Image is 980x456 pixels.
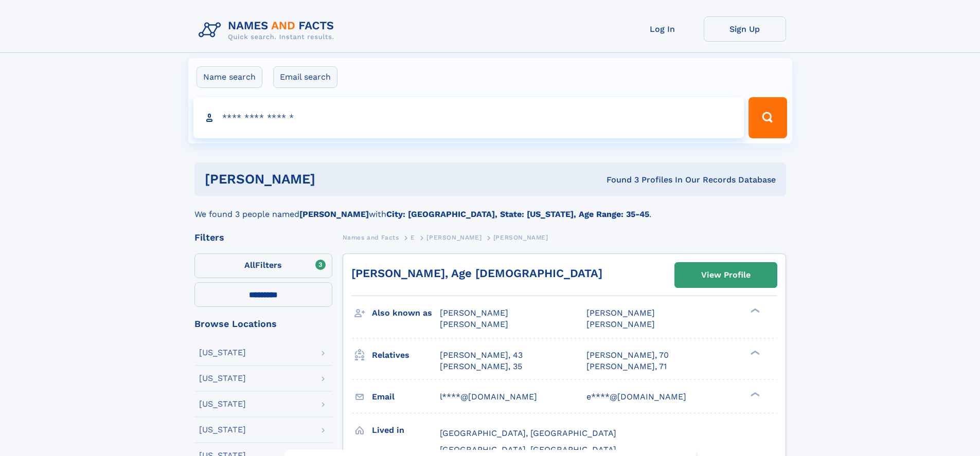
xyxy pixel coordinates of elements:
[748,349,760,356] div: ❯
[199,426,246,434] div: [US_STATE]
[343,231,399,244] a: Names and Facts
[748,391,760,397] div: ❯
[749,97,787,138] button: Search Button
[194,319,332,329] div: Browse Locations
[440,428,616,438] span: [GEOGRAPHIC_DATA], [GEOGRAPHIC_DATA]
[440,445,616,454] span: [GEOGRAPHIC_DATA], [GEOGRAPHIC_DATA]
[675,263,777,287] a: View Profile
[351,267,602,280] a: [PERSON_NAME], Age [DEMOGRAPHIC_DATA]
[199,400,246,408] div: [US_STATE]
[273,66,337,88] label: Email search
[372,346,440,364] h3: Relatives
[586,361,667,372] a: [PERSON_NAME], 71
[586,350,669,361] a: [PERSON_NAME], 70
[621,16,704,42] a: Log In
[199,374,246,382] div: [US_STATE]
[704,16,786,42] a: Sign Up
[194,253,332,278] label: Filters
[372,388,440,406] h3: Email
[701,263,751,287] div: View Profile
[440,361,522,372] a: [PERSON_NAME], 35
[372,422,440,439] h3: Lived in
[586,319,655,329] span: [PERSON_NAME]
[194,233,332,242] div: Filters
[426,231,482,244] a: [PERSON_NAME]
[197,66,262,88] label: Name search
[426,234,482,241] span: [PERSON_NAME]
[193,97,744,138] input: search input
[493,234,548,241] span: [PERSON_NAME]
[194,196,786,221] div: We found 3 people named with .
[199,349,246,357] div: [US_STATE]
[461,174,776,186] div: Found 3 Profiles In Our Records Database
[244,260,255,270] span: All
[440,350,523,361] a: [PERSON_NAME], 43
[411,234,415,241] span: E
[194,16,343,44] img: Logo Names and Facts
[411,231,415,244] a: E
[748,307,760,314] div: ❯
[440,308,508,318] span: [PERSON_NAME]
[299,209,369,219] b: [PERSON_NAME]
[205,173,461,186] h1: [PERSON_NAME]
[440,319,508,329] span: [PERSON_NAME]
[372,304,440,322] h3: Also known as
[586,308,655,318] span: [PERSON_NAME]
[386,209,649,219] b: City: [GEOGRAPHIC_DATA], State: [US_STATE], Age Range: 35-45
